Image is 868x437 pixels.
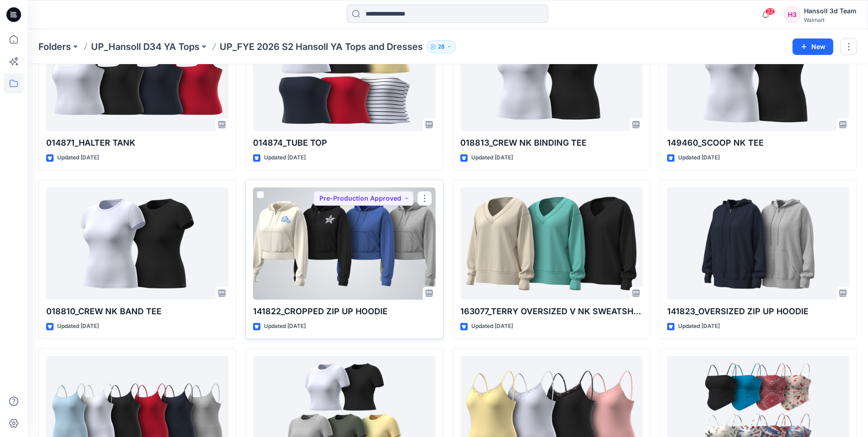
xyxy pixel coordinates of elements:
[438,42,445,52] p: 28
[38,40,71,53] a: Folders
[471,153,513,163] p: Updated [DATE]
[57,153,99,163] p: Updated [DATE]
[667,19,849,131] a: 149460_SCOOP NK TEE
[253,137,435,149] p: 014874_TUBE TOP
[471,322,513,331] p: Updated [DATE]
[253,187,435,300] a: 141822_CROPPED ZIP UP HOODIE
[804,5,857,16] div: Hansoll 3d Team
[253,19,435,131] a: 014874_TUBE TOP
[253,305,435,318] p: 141822_CROPPED ZIP UP HOODIE
[804,16,857,23] div: Walmart
[91,40,199,53] a: UP_Hansoll D34 YA Tops
[667,187,849,300] a: 141823_OVERSIZED ZIP UP HOODIE
[460,187,642,300] a: 163077_TERRY OVERSIZED V NK SWEATSHIRT
[784,6,800,23] div: H3
[460,137,642,149] p: 018813_CREW NK BINDING TEE
[220,40,423,53] p: UP_FYE 2026 S2 Hansoll YA Tops and Dresses
[264,153,306,163] p: Updated [DATE]
[264,322,306,331] p: Updated [DATE]
[46,19,228,131] a: 014871_HALTER TANK
[46,305,228,318] p: 018810_CREW NK BAND TEE
[426,40,456,53] button: 28
[460,305,642,318] p: 163077_TERRY OVERSIZED V NK SWEATSHIRT
[46,137,228,149] p: 014871_HALTER TANK
[46,187,228,300] a: 018810_CREW NK BAND TEE
[678,153,720,163] p: Updated [DATE]
[678,322,720,331] p: Updated [DATE]
[765,8,775,15] span: 22
[667,137,849,149] p: 149460_SCOOP NK TEE
[460,19,642,131] a: 018813_CREW NK BINDING TEE
[57,322,99,331] p: Updated [DATE]
[667,305,849,318] p: 141823_OVERSIZED ZIP UP HOODIE
[793,38,833,55] button: New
